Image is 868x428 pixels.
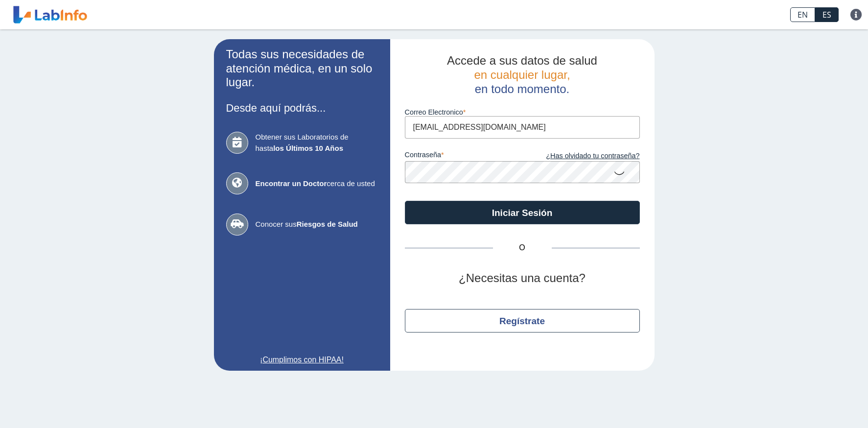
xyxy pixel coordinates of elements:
span: Obtener sus Laboratorios de hasta [256,132,378,154]
span: en cualquier lugar, [474,68,570,81]
span: Accede a sus datos de salud [447,54,597,67]
button: Iniciar Sesión [405,201,640,224]
label: Correo Electronico [405,108,640,116]
label: contraseña [405,151,522,162]
iframe: Help widget launcher [781,390,857,417]
h2: ¿Necesitas una cuenta? [405,271,640,285]
b: Riesgos de Salud [297,220,358,228]
b: los Últimos 10 Años [273,144,343,152]
b: Encontrar un Doctor [256,179,327,188]
span: cerca de usted [256,178,378,190]
span: Conocer sus [256,219,378,230]
span: O [493,242,552,254]
a: EN [790,7,815,22]
a: ¡Cumplimos con HIPAA! [226,354,378,366]
button: Regístrate [405,309,640,333]
span: en todo momento. [475,82,569,95]
a: ES [815,7,839,22]
a: ¿Has olvidado tu contraseña? [522,151,640,162]
h3: Desde aquí podrás... [226,102,378,114]
h2: Todas sus necesidades de atención médica, en un solo lugar. [226,48,378,90]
